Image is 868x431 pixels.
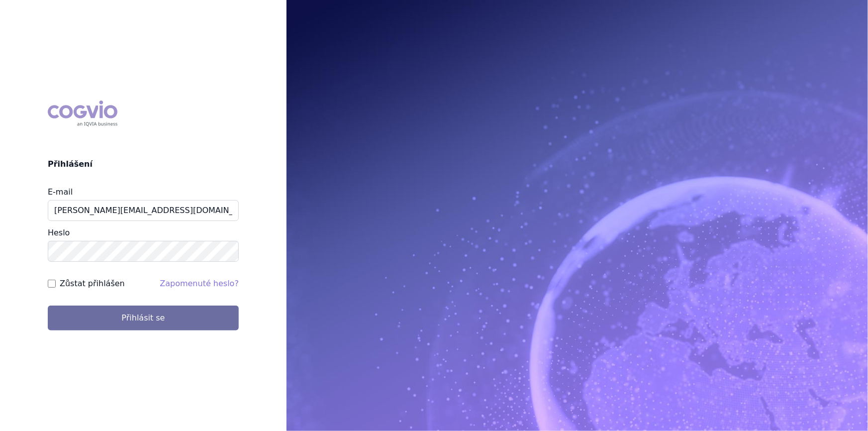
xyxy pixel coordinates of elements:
[60,278,125,290] label: Zůstat přihlášen
[48,306,239,330] button: Přihlásit se
[48,158,239,170] h2: Přihlášení
[48,187,73,197] label: E-mail
[48,228,70,237] label: Heslo
[160,279,239,288] a: Zapomenuté heslo?
[48,101,117,126] div: COGVIO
